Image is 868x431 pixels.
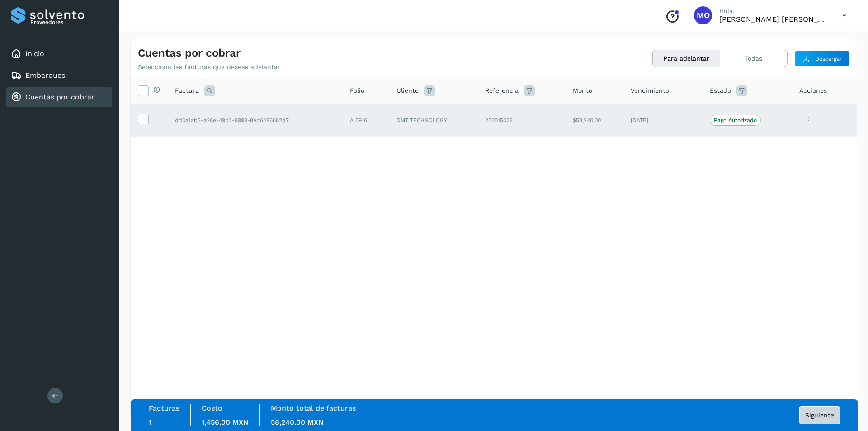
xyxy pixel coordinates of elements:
[710,86,731,95] span: Estado
[343,104,390,137] td: A 5916
[202,418,249,426] span: 1,456.00 MXN
[149,404,179,412] label: Facturas
[25,71,65,80] a: Embarques
[719,7,828,15] p: Hola,
[6,87,112,107] div: Cuentas por cobrar
[631,86,669,95] span: Vencimiento
[6,66,112,85] div: Embarques
[623,104,703,137] td: [DATE]
[389,104,478,137] td: DMT TECHNOLOGY
[573,86,592,95] span: Monto
[271,404,356,412] label: Monto total de facturas
[795,51,849,67] button: Descargar
[720,50,787,67] button: Todas
[175,86,199,95] span: Factura
[138,47,241,60] h4: Cuentas por cobrar
[25,93,94,101] a: Cuentas por cobrar
[168,104,343,137] td: dd0a1ab3-a26e-49b2-8999-8eb6486662d7
[30,19,108,25] p: Proveedores
[799,86,827,95] span: Acciones
[485,86,519,95] span: Referencia
[805,412,834,418] span: Siguiente
[271,418,324,426] span: 58,240.00 MXN
[202,404,222,412] label: Costo
[815,55,842,63] span: Descargar
[6,44,112,64] div: Inicio
[25,49,44,58] a: Inicio
[653,50,720,67] button: Para adelantar
[799,406,840,424] button: Siguiente
[478,104,565,137] td: 250015032
[719,15,828,24] p: Macaria Olvera Camarillo
[714,117,757,123] p: Pago Autorizado
[138,63,280,71] p: Selecciona las facturas que deseas adelantar
[396,86,419,95] span: Cliente
[350,86,364,95] span: Folio
[149,418,151,426] span: 1
[566,104,623,137] td: $58,240.00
